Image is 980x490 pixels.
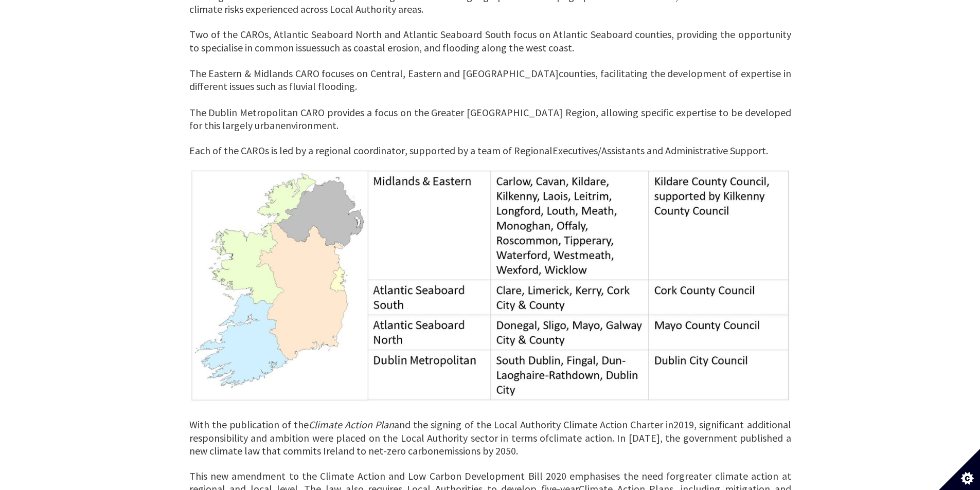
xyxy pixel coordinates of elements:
[189,28,791,53] span: Two of the CAROs, Atlantic Seaboard North and Atlantic Seaboard South focus on Atlantic Seaboard ...
[189,418,309,431] span: With the publication of the
[939,449,980,490] button: Set cookie preferences
[189,469,680,482] span: This new amendment to the Climate Action and Low Carbon Development Bill 2020 emphasises the need...
[189,418,791,444] span: 2019, significant additional responsibility and ambition were placed on the Local Authority secto...
[553,144,768,157] span: Executives/Assistants and Administrative Support.
[309,418,394,431] span: Climate Action Plan
[189,144,553,157] span: Each of the CAROs is led by a regional coordinator, supported by a team of Regional
[189,106,791,132] span: provides a focus on the Greater [GEOGRAPHIC_DATA] Region, allowing specific expertise to be devel...
[189,41,574,80] span: such as coastal erosion, and flooding along the west coast. The Eastern & Midlands CARO focuses o...
[280,119,338,132] span: environment.
[189,431,791,457] span: climate action. In [DATE], the government published a new climate law that commits Ireland to net...
[394,418,673,431] span: and the signing of the Local Authority Climate Action Charter in
[439,444,518,457] span: emissions by 2050.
